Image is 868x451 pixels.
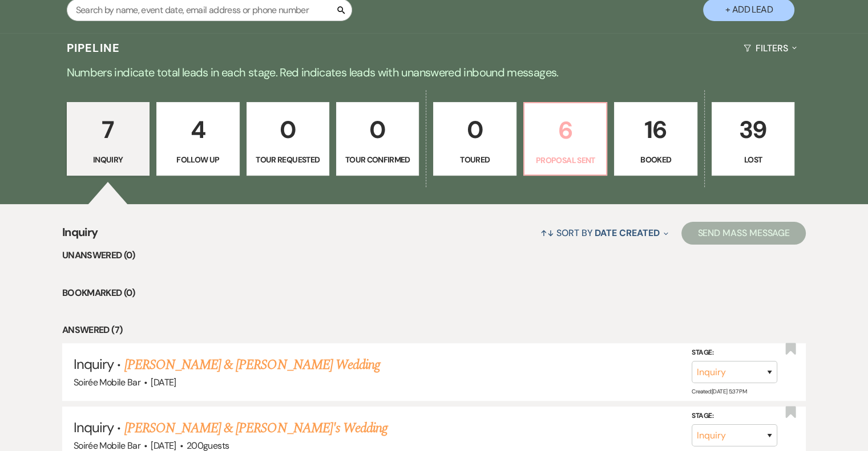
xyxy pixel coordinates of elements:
h3: Pipeline [67,40,120,56]
a: 16Booked [614,102,697,176]
a: 6Proposal Sent [523,102,607,176]
p: 0 [441,111,508,149]
p: Inquiry [74,153,142,166]
span: Soirée Mobile Bar [74,376,140,388]
p: Booked [621,153,689,166]
li: Bookmarked (0) [62,286,806,300]
li: Unanswered (0) [62,248,806,263]
span: Inquiry [62,224,98,248]
p: 7 [74,111,142,149]
button: Sort By Date Created [536,218,673,248]
p: Proposal Sent [531,154,599,166]
li: Answered (7) [62,323,806,338]
span: Inquiry [74,355,114,373]
p: Follow Up [164,153,232,166]
p: Toured [441,153,508,166]
span: Created: [DATE] 5:37 PM [692,388,746,395]
span: Inquiry [74,419,114,436]
a: 0Tour Confirmed [336,102,419,176]
p: Lost [719,153,787,166]
p: Tour Confirmed [344,153,411,166]
span: ↑↓ [540,227,554,239]
span: [DATE] [151,376,176,388]
p: 16 [621,111,689,149]
a: 4Follow Up [156,102,239,176]
p: 39 [719,111,787,149]
a: 0Tour Requested [247,102,329,176]
p: 4 [164,111,232,149]
p: Tour Requested [254,153,322,166]
a: 7Inquiry [67,102,150,176]
p: Numbers indicate total leads in each stage. Red indicates leads with unanswered inbound messages. [23,63,845,82]
p: 0 [254,111,322,149]
a: [PERSON_NAME] & [PERSON_NAME]'s Wedding [124,418,388,438]
label: Stage: [692,410,777,422]
a: 39Lost [712,102,794,176]
span: Date Created [595,227,659,239]
button: Filters [739,33,801,63]
p: 0 [344,111,411,149]
p: 6 [531,111,599,149]
a: 0Toured [433,102,516,176]
button: Send Mass Message [681,222,806,245]
label: Stage: [692,347,777,359]
a: [PERSON_NAME] & [PERSON_NAME] Wedding [124,355,380,375]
